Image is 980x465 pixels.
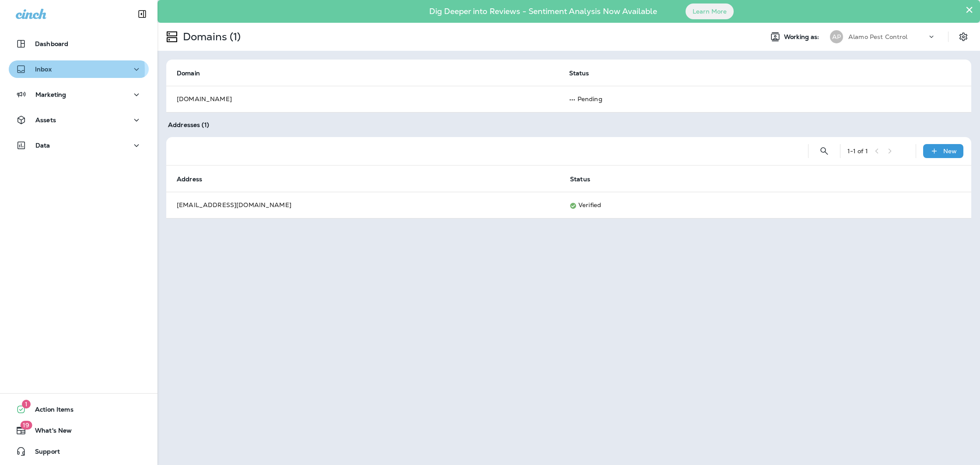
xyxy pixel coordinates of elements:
span: Status [570,175,602,183]
span: Address [177,175,213,183]
button: Close [965,3,973,17]
span: 1 [22,400,31,409]
span: Domain [177,70,200,77]
span: What's New [26,427,72,437]
p: Inbox [35,66,52,73]
button: 1Action Items [9,401,149,418]
div: 1 - 1 of 1 [847,148,868,155]
button: Learn More [686,4,734,19]
button: Dashboard [9,35,149,53]
td: Verified [560,192,950,218]
span: Status [569,70,589,77]
span: Domain [177,69,211,77]
span: 19 [20,421,32,430]
p: Dashboard [35,40,68,47]
span: Working as: [784,33,821,41]
button: Marketing [9,86,149,103]
td: [EMAIL_ADDRESS][DOMAIN_NAME] [166,192,560,218]
span: Status [569,69,601,77]
button: Collapse Sidebar [130,5,154,23]
p: New [943,148,957,155]
span: Action Items [26,406,73,416]
button: Search Addresses [815,142,833,160]
span: Support [26,448,60,458]
span: Address [177,176,202,183]
p: Marketing [35,91,66,98]
span: Addresses (1) [168,121,209,129]
td: [DOMAIN_NAME] [166,86,559,112]
button: Support [9,443,149,460]
span: Status [570,176,590,183]
p: Assets [35,116,56,123]
button: Inbox [9,60,149,78]
p: Dig Deeper into Reviews - Sentiment Analysis Now Available [404,10,682,13]
button: 19What's New [9,422,149,439]
button: Data [9,137,149,154]
td: Pending [559,86,950,112]
p: Alamo Pest Control [848,33,908,40]
p: Domains (1) [179,30,241,43]
button: Assets [9,111,149,129]
div: AP [830,30,843,43]
p: Data [35,142,50,149]
button: Settings [955,29,971,45]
